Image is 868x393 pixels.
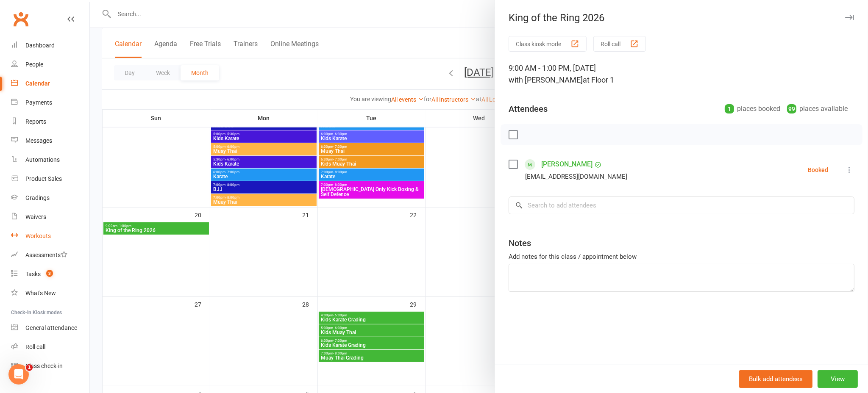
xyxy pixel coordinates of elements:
div: General attendance [25,324,77,331]
a: Tasks 3 [11,265,89,284]
button: Bulk add attendees [739,370,812,388]
button: Roll call [593,36,646,52]
div: Workouts [25,232,51,239]
a: People [11,55,89,74]
div: Attendees [509,103,548,115]
div: People [25,61,43,68]
div: Tasks [25,271,41,277]
a: Messages [11,131,89,150]
a: Automations [11,150,89,169]
a: Clubworx [10,8,31,30]
a: Roll call [11,338,89,357]
button: Class kiosk mode [509,36,587,52]
a: Waivers [11,208,89,227]
div: 9:00 AM - 1:00 PM, [DATE] [509,62,854,86]
iframe: Intercom live chat [8,364,29,385]
div: What's New [25,290,56,296]
div: Messages [25,137,52,144]
a: Workouts [11,227,89,246]
div: Automations [25,156,60,163]
a: Class kiosk mode [11,357,89,376]
div: places booked [725,103,780,115]
div: Reports [25,118,46,125]
div: Assessments [25,252,67,258]
div: Gradings [25,194,50,201]
div: 1 [725,104,734,113]
span: at Floor 1 [583,75,614,84]
div: Notes [509,237,531,249]
div: Add notes for this class / appointment below [509,252,854,262]
a: What's New [11,284,89,303]
span: 3 [46,270,53,277]
a: Dashboard [11,36,89,55]
div: Product Sales [25,175,62,182]
div: Booked [808,167,828,173]
div: [EMAIL_ADDRESS][DOMAIN_NAME] [525,171,627,182]
div: 99 [787,104,796,113]
div: places available [787,103,848,115]
span: with [PERSON_NAME] [509,75,583,84]
a: [PERSON_NAME] [541,158,593,171]
input: Search to add attendees [509,196,854,214]
div: Roll call [25,343,45,350]
div: Waivers [25,213,46,220]
span: 1 [26,364,33,371]
a: Reports [11,112,89,131]
button: View [818,370,858,388]
a: General attendance kiosk mode [11,318,89,338]
div: Class check-in [25,363,63,369]
a: Gradings [11,188,89,208]
div: Calendar [25,80,50,87]
div: Dashboard [25,42,55,49]
div: Payments [25,99,52,106]
a: Calendar [11,74,89,93]
a: Payments [11,93,89,112]
a: Product Sales [11,169,89,188]
a: Assessments [11,246,89,265]
div: King of the Ring 2026 [495,12,868,24]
